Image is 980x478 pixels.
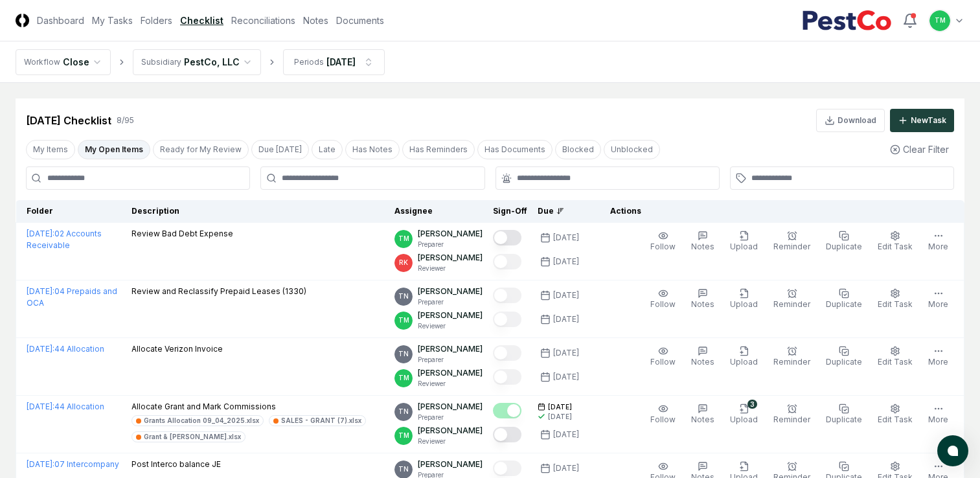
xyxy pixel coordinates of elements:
[926,228,951,255] button: More
[890,109,954,132] button: NewTask
[773,299,810,309] span: Reminder
[926,401,951,428] button: More
[418,343,483,355] p: [PERSON_NAME]
[926,343,951,370] button: More
[312,140,343,159] button: Late
[538,205,589,217] div: Due
[878,357,913,367] span: Edit Task
[727,343,760,370] button: Upload
[823,401,865,428] button: Duplicate
[727,286,760,313] button: Upload
[771,401,813,428] button: Reminder
[493,288,521,303] button: Mark complete
[303,14,328,27] a: Notes
[418,310,483,321] p: [PERSON_NAME]
[398,373,409,383] span: TM
[648,228,678,255] button: Follow
[27,344,104,354] a: [DATE]:44 Allocation
[691,299,714,309] span: Notes
[689,343,717,370] button: Notes
[553,232,579,244] div: [DATE]
[281,416,361,426] div: SALES - GRANT (7).xlsx
[730,299,758,309] span: Upload
[283,49,385,75] button: Periods[DATE]
[553,347,579,359] div: [DATE]
[477,140,553,159] button: Has Documents
[326,55,356,69] div: [DATE]
[418,228,483,240] p: [PERSON_NAME]
[493,403,521,418] button: Mark complete
[823,343,865,370] button: Duplicate
[144,432,241,442] div: Grant & [PERSON_NAME].xlsx
[553,256,579,267] div: [DATE]
[730,242,758,251] span: Upload
[131,401,385,413] p: Allocate Grant and Mark Commissions
[553,313,579,325] div: [DATE]
[141,56,181,68] div: Subsidiary
[691,415,714,424] span: Notes
[16,14,29,27] img: Logo
[730,357,758,367] span: Upload
[398,291,409,301] span: TN
[878,242,913,251] span: Edit Task
[730,415,758,424] span: Upload
[398,315,409,325] span: TM
[773,415,810,424] span: Reminder
[878,299,913,309] span: Edit Task
[648,401,678,428] button: Follow
[691,357,714,367] span: Notes
[493,427,521,442] button: Mark complete
[493,230,521,245] button: Mark complete
[418,379,483,389] p: Reviewer
[141,14,172,27] a: Folders
[398,464,409,474] span: TN
[78,140,150,159] button: My Open Items
[493,254,521,269] button: Mark complete
[771,286,813,313] button: Reminder
[27,459,119,469] a: [DATE]:07 Intercompany
[826,299,862,309] span: Duplicate
[650,415,676,424] span: Follow
[398,234,409,244] span: TM
[911,115,946,126] div: New Task
[823,286,865,313] button: Duplicate
[548,412,572,422] div: [DATE]
[553,371,579,383] div: [DATE]
[928,9,952,32] button: TM
[875,228,915,255] button: Edit Task
[131,286,306,297] p: Review and Reclassify Prepaid Leases (1330)
[418,437,483,446] p: Reviewer
[771,228,813,255] button: Reminder
[418,240,483,249] p: Preparer
[117,115,134,126] div: 8 / 95
[935,16,946,25] span: TM
[493,312,521,327] button: Mark complete
[689,401,717,428] button: Notes
[493,345,521,361] button: Mark complete
[231,14,295,27] a: Reconciliations
[826,357,862,367] span: Duplicate
[131,228,233,240] p: Review Bad Debt Expense
[402,140,475,159] button: Has Reminders
[553,429,579,440] div: [DATE]
[418,355,483,365] p: Preparer
[24,56,60,68] div: Workflow
[418,367,483,379] p: [PERSON_NAME]
[418,297,483,307] p: Preparer
[131,343,223,355] p: Allocate Verizon Invoice
[27,459,54,469] span: [DATE] :
[553,462,579,474] div: [DATE]
[727,228,760,255] button: Upload
[885,137,954,161] button: Clear Filter
[398,349,409,359] span: TN
[398,431,409,440] span: TM
[878,415,913,424] span: Edit Task
[418,413,483,422] p: Preparer
[180,14,223,27] a: Checklist
[27,402,54,411] span: [DATE] :
[399,258,408,267] span: RK
[826,415,862,424] span: Duplicate
[689,228,717,255] button: Notes
[555,140,601,159] button: Blocked
[648,343,678,370] button: Follow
